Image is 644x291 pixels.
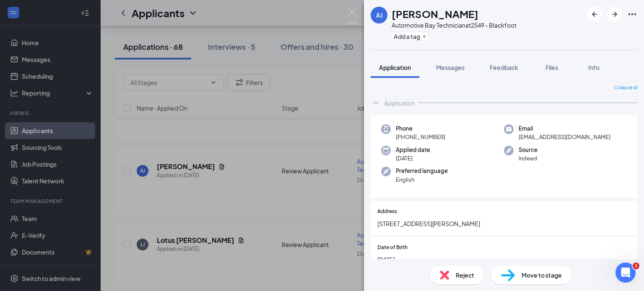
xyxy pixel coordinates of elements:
[633,263,639,269] span: 1
[436,64,465,71] span: Messages
[379,64,411,71] span: Application
[588,64,600,71] span: Info
[490,64,518,71] span: Feedback
[589,9,600,19] svg: ArrowLeftNew
[377,208,397,216] span: Address
[422,34,427,39] svg: Plus
[519,124,610,133] span: Email
[396,133,445,141] span: [PHONE_NUMBER]
[627,9,637,19] svg: Ellipses
[396,124,445,133] span: Phone
[377,219,631,228] span: [STREET_ADDRESS][PERSON_NAME]
[610,9,620,19] svg: ArrowRight
[376,11,382,19] div: AJ
[522,270,562,280] span: Move to stage
[456,270,474,280] span: Reject
[396,175,448,184] span: English
[396,154,430,162] span: [DATE]
[392,32,429,41] button: PlusAdd a tag
[614,85,637,91] span: Collapse all
[384,99,415,107] div: Application
[519,133,610,141] span: [EMAIL_ADDRESS][DOMAIN_NAME]
[377,255,631,264] span: [DATE]
[607,7,622,22] button: ArrowRight
[545,64,558,71] span: Files
[587,7,602,22] button: ArrowLeftNew
[396,167,448,175] span: Preferred language
[371,98,381,108] svg: ChevronUp
[519,146,538,154] span: Source
[519,154,538,162] span: Indeed
[615,263,636,283] iframe: Intercom live chat
[392,21,517,29] div: Automotive Bay Technician at 2549 - Blackfoot
[392,7,478,21] h1: [PERSON_NAME]
[396,146,430,154] span: Applied date
[377,244,408,252] span: Date of Birth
